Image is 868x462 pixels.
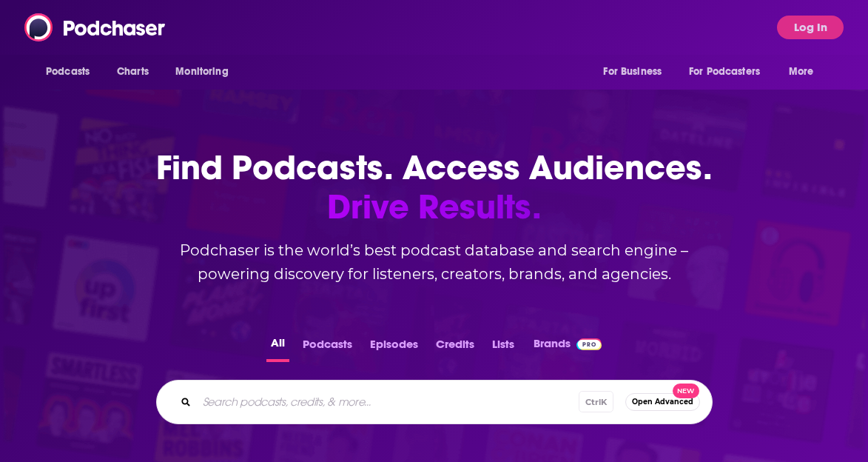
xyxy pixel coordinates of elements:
span: For Podcasters [689,61,760,82]
span: Podcasts [46,61,90,82]
button: Podcasts [298,333,357,362]
img: Podchaser - Follow, Share and Rate Podcasts [24,13,166,41]
img: Podchaser Pro [576,338,602,350]
button: Log In [777,16,844,39]
span: Drive Results. [138,187,730,227]
a: Charts [107,58,158,86]
h2: Podchaser is the world’s best podcast database and search engine – powering discovery for listene... [138,238,730,286]
button: open menu [679,58,781,86]
span: Ctrl K [579,391,613,412]
span: More [789,61,814,82]
a: BrandsPodchaser Pro [534,333,602,362]
button: Open AdvancedNew [625,393,700,411]
button: Episodes [366,333,423,362]
span: Charts [117,61,149,82]
input: Search podcasts, credits, & more... [197,390,579,414]
button: open menu [165,58,247,86]
button: All [266,333,289,362]
button: open menu [593,58,680,86]
div: Search podcasts, credits, & more... [156,380,713,424]
span: For Business [603,61,662,82]
button: Credits [431,333,479,362]
span: Monitoring [175,61,228,82]
button: open menu [778,58,832,86]
span: New [673,384,699,399]
button: Lists [488,333,519,362]
h1: Find Podcasts. Access Audiences. [138,148,730,227]
button: open menu [36,58,109,86]
span: Open Advanced [632,398,693,406]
